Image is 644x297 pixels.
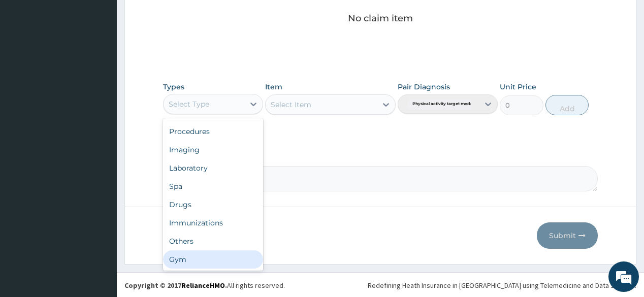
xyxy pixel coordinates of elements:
[163,122,263,141] div: Procedures
[163,232,263,250] div: Others
[169,99,209,109] div: Select Type
[124,281,227,290] strong: Copyright © 2017 .
[163,195,263,214] div: Drugs
[53,57,171,70] div: Chat with us now
[5,193,194,228] textarea: Type your message and hit 'Enter'
[398,82,450,92] label: Pair Diagnosis
[500,82,536,92] label: Unit Price
[59,86,140,188] span: We're online!
[163,83,184,91] label: Types
[163,214,263,232] div: Immunizations
[163,177,263,195] div: Spa
[163,152,597,160] label: Comment
[163,141,263,159] div: Imaging
[265,82,282,92] label: Item
[167,5,191,29] div: Minimize live chat window
[181,281,225,290] a: RelianceHMO
[537,222,598,249] button: Submit
[348,13,413,23] p: No claim item
[368,280,636,290] div: Redefining Heath Insurance in [GEOGRAPHIC_DATA] using Telemedicine and Data Science!
[19,51,41,76] img: d_794563401_company_1708531726252_794563401
[163,250,263,269] div: Gym
[163,159,263,177] div: Laboratory
[545,95,589,115] button: Add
